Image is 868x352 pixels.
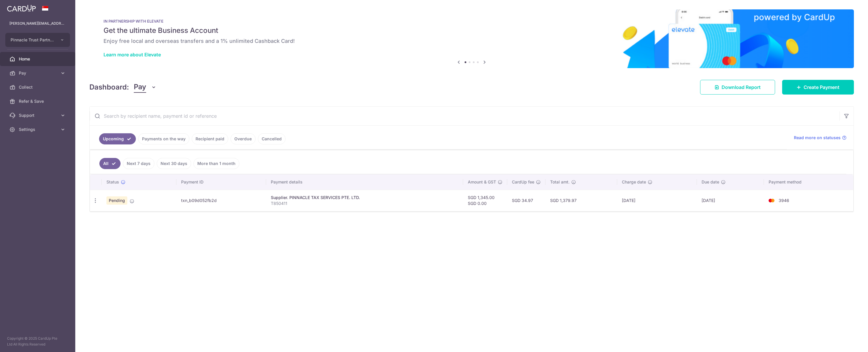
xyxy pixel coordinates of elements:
[231,133,256,144] a: Overdue
[722,84,761,91] span: Download Report
[764,174,853,190] th: Payment method
[19,84,58,90] span: Collect
[99,133,136,144] a: Upcoming
[106,179,119,185] span: Status
[106,196,127,205] span: Pending
[804,84,839,91] span: Create Payment
[134,82,146,93] span: Pay
[7,5,36,12] img: CardUp
[104,26,840,35] h5: Get the ultimate Business Account
[507,190,545,211] td: SGD 34.97
[258,133,286,144] a: Cancelled
[697,190,764,211] td: [DATE]
[9,21,66,26] p: [PERSON_NAME][EMAIL_ADDRESS][DOMAIN_NAME]
[134,82,156,93] button: Pay
[104,19,840,23] p: IN PARTNERSHIP WITH ELEVATE
[19,112,58,118] span: Support
[19,56,58,62] span: Home
[192,133,228,144] a: Recipient paid
[617,190,697,211] td: [DATE]
[700,80,775,95] a: Download Report
[19,70,58,76] span: Pay
[550,179,570,185] span: Total amt.
[271,195,458,201] div: Supplier. PINNACLE TAX SERVICES PTE. LTD.
[271,201,458,206] p: T850411
[766,197,777,204] img: Bank Card
[702,179,719,185] span: Due date
[90,107,839,125] input: Search by recipient name, payment id or reference
[19,98,58,104] span: Refer & Save
[794,135,847,141] a: Read more on statuses
[104,38,840,45] h6: Enjoy free local and overseas transfers and a 1% unlimited Cashback Card!
[545,190,617,211] td: SGD 1,379.97
[176,174,266,190] th: Payment ID
[104,52,161,58] a: Learn more about Elevate
[779,198,789,203] span: 3946
[89,9,854,68] img: Renovation banner
[622,179,646,185] span: Charge date
[193,158,239,169] a: More than 1 month
[468,179,496,185] span: Amount & GST
[11,37,54,43] span: Pinnacle Trust Partners Pte Ltd
[89,82,129,92] h4: Dashboard:
[138,133,189,144] a: Payments on the way
[99,158,121,169] a: All
[157,158,191,169] a: Next 30 days
[463,190,507,211] td: SGD 1,345.00 SGD 0.00
[123,158,154,169] a: Next 7 days
[794,135,841,141] span: Read more on statuses
[176,190,266,211] td: txn_b09d052fb2d
[266,174,463,190] th: Payment details
[5,33,70,47] button: Pinnacle Trust Partners Pte Ltd
[782,80,854,95] a: Create Payment
[19,127,58,132] span: Settings
[512,179,534,185] span: CardUp fee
